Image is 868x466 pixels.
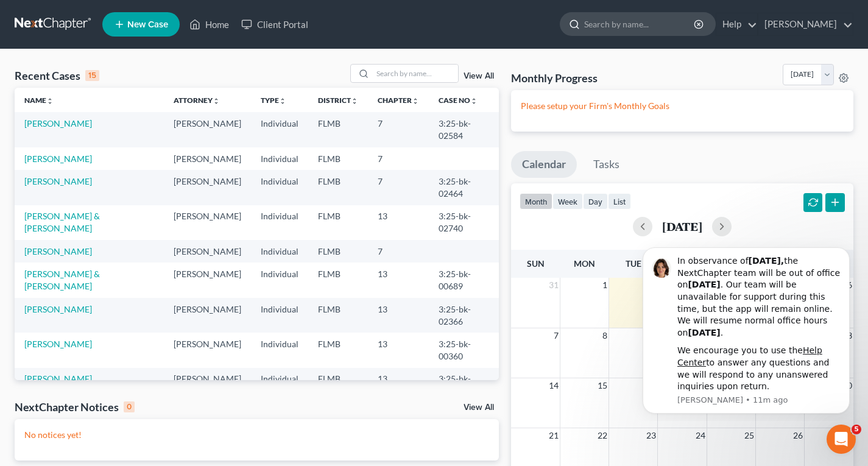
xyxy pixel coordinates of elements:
[24,429,489,441] p: No notices yet!
[15,68,99,83] div: Recent Cases
[308,170,368,205] td: FLMB
[183,13,235,35] a: Home
[251,368,308,403] td: Individual
[308,298,368,333] td: FLMB
[429,112,498,147] td: 3:25-bk-02584
[520,193,552,210] button: month
[308,368,368,403] td: FLMB
[792,428,804,443] span: 26
[852,425,861,434] span: 5
[464,403,494,412] a: View All
[164,170,251,205] td: [PERSON_NAME]
[308,333,368,367] td: FLMB
[624,236,868,421] iframe: Intercom notifications message
[548,428,560,443] span: 21
[24,304,92,314] a: [PERSON_NAME]
[368,170,429,205] td: 7
[694,428,707,443] span: 24
[24,211,100,233] a: [PERSON_NAME] & [PERSON_NAME]
[24,154,92,164] a: [PERSON_NAME]
[429,205,498,240] td: 3:25-bk-02740
[521,100,844,112] p: Please setup your Firm's Monthly Goals
[601,278,609,292] span: 1
[251,147,308,170] td: Individual
[164,298,251,333] td: [PERSON_NAME]
[251,263,308,297] td: Individual
[548,378,560,393] span: 14
[412,97,419,105] i: unfold_more
[552,328,560,343] span: 7
[318,96,358,105] a: Districtunfold_more
[124,401,135,412] div: 0
[24,373,92,384] a: [PERSON_NAME]
[596,378,609,393] span: 15
[24,246,92,256] a: [PERSON_NAME]
[368,333,429,367] td: 13
[251,170,308,205] td: Individual
[645,428,657,443] span: 23
[24,118,92,129] a: [PERSON_NAME]
[261,96,286,105] a: Typeunfold_more
[279,97,286,105] i: unfold_more
[582,151,630,178] a: Tasks
[85,70,99,81] div: 15
[527,258,545,269] span: Sun
[164,240,251,263] td: [PERSON_NAME]
[429,170,498,205] td: 3:25-bk-02464
[716,13,757,35] a: Help
[235,13,314,35] a: Client Portal
[429,298,498,333] td: 3:25-bk-02366
[24,176,92,186] a: [PERSON_NAME]
[378,96,419,105] a: Chapterunfold_more
[24,339,92,349] a: [PERSON_NAME]
[368,368,429,403] td: 13
[24,269,100,291] a: [PERSON_NAME] & [PERSON_NAME]
[548,278,560,292] span: 31
[213,97,220,105] i: unfold_more
[662,220,702,233] h2: [DATE]
[251,298,308,333] td: Individual
[429,333,498,367] td: 3:25-bk-00360
[164,112,251,147] td: [PERSON_NAME]
[552,193,583,210] button: week
[583,193,608,210] button: day
[251,240,308,263] td: Individual
[608,193,631,210] button: list
[601,328,609,343] span: 8
[251,333,308,367] td: Individual
[439,96,478,105] a: Case Nounfold_more
[15,400,135,414] div: NextChapter Notices
[351,97,358,105] i: unfold_more
[596,428,609,443] span: 22
[429,368,498,403] td: 3:25-bk-02252
[164,205,251,240] td: [PERSON_NAME]
[368,205,429,240] td: 13
[368,112,429,147] td: 7
[308,240,368,263] td: FLMB
[429,263,498,297] td: 3:25-bk-00689
[373,65,458,82] input: Search by name...
[511,71,598,85] h3: Monthly Progress
[251,112,308,147] td: Individual
[368,147,429,170] td: 7
[368,240,429,263] td: 7
[758,13,853,35] a: [PERSON_NAME]
[308,263,368,297] td: FLMB
[127,20,168,29] span: New Case
[464,72,494,80] a: View All
[743,428,755,443] span: 25
[574,258,595,269] span: Mon
[46,97,54,105] i: unfold_more
[251,205,308,240] td: Individual
[584,13,696,35] input: Search by name...
[827,425,856,454] iframe: Intercom live chat
[174,96,220,105] a: Attorneyunfold_more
